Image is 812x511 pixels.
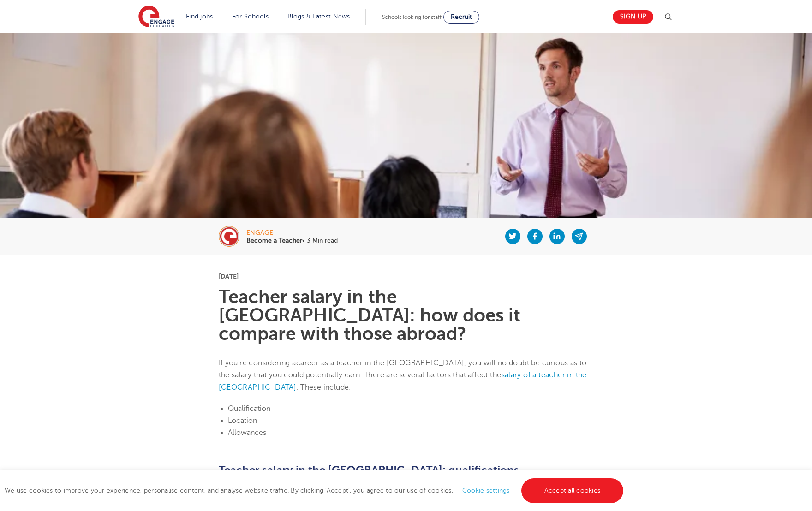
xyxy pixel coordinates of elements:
[296,383,351,392] span: . These include:
[228,428,266,437] span: Allowances
[228,416,257,425] span: Location
[613,10,653,24] a: Sign up
[287,13,350,20] a: Blogs & Latest News
[443,11,479,24] a: Recruit
[296,359,465,367] span: career as a teacher in the [GEOGRAPHIC_DATA]
[521,478,624,503] a: Accept all cookies
[186,13,213,20] a: Find jobs
[246,230,338,236] div: engage
[228,404,270,413] span: Qualification
[219,463,519,476] span: Teacher salary in the [GEOGRAPHIC_DATA]: qualifications
[246,237,302,244] b: Become a Teacher
[382,14,442,20] span: Schools looking for staff
[451,13,472,20] span: Recruit
[232,13,269,20] a: For Schools
[219,359,296,367] span: If you’re considering a
[219,371,587,391] a: salary of a teacher in the [GEOGRAPHIC_DATA]
[246,238,338,244] p: • 3 Min read
[219,288,594,343] h1: Teacher salary in the [GEOGRAPHIC_DATA]: how does it compare with those abroad?
[219,273,594,279] p: [DATE]
[138,6,174,29] img: Engage Education
[5,487,626,494] span: We use cookies to improve your experience, personalise content, and analyse website traffic. By c...
[462,487,510,494] a: Cookie settings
